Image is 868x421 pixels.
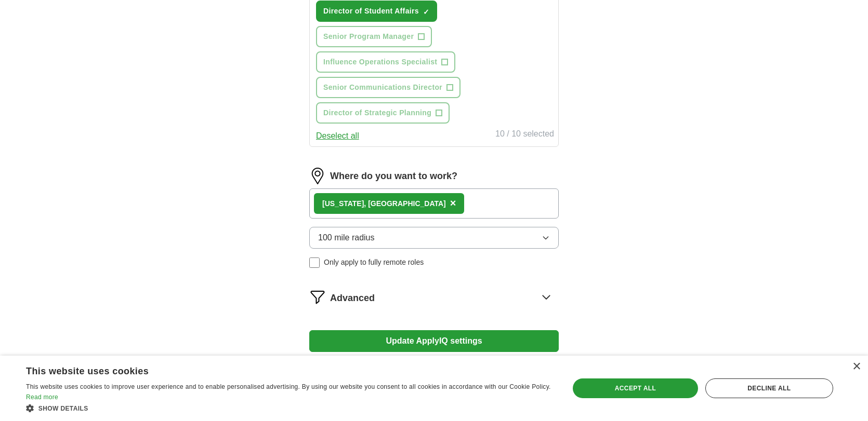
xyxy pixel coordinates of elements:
button: × [450,196,456,211]
span: Director of Strategic Planning [323,107,431,118]
span: 100 mile radius [318,232,375,244]
div: Close [852,363,860,371]
label: Where do you want to work? [330,169,457,183]
span: Only apply to fully remote roles [324,257,424,268]
div: 10 / 10 selected [495,128,554,142]
span: Advanced [330,291,375,305]
button: Senior Communications Director [316,77,461,98]
span: Senior Program Manager [323,31,414,42]
button: Influence Operations Specialist [316,51,455,73]
span: ✓ [423,8,429,16]
img: filter [309,289,326,305]
a: Read more, opens a new window [26,393,58,401]
button: Director of Strategic Planning [316,102,450,124]
input: Only apply to fully remote roles [309,257,320,268]
div: This website uses cookies [26,362,527,377]
button: Update ApplyIQ settings [309,330,559,352]
span: This website uses cookies to improve user experience and to enable personalised advertising. By u... [26,383,551,390]
span: Senior Communications Director [323,82,442,93]
button: 100 mile radius [309,227,559,249]
div: Decline all [705,378,833,398]
button: Director of Student Affairs✓ [316,1,437,22]
span: Director of Student Affairs [323,6,419,17]
span: × [450,197,456,209]
div: [US_STATE], [GEOGRAPHIC_DATA] [322,198,446,209]
button: Senior Program Manager [316,26,432,47]
span: Influence Operations Specialist [323,57,437,67]
img: location.png [309,168,326,184]
span: Show details [38,405,88,412]
div: Accept all [573,378,698,398]
div: Show details [26,403,553,413]
button: Deselect all [316,130,359,142]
